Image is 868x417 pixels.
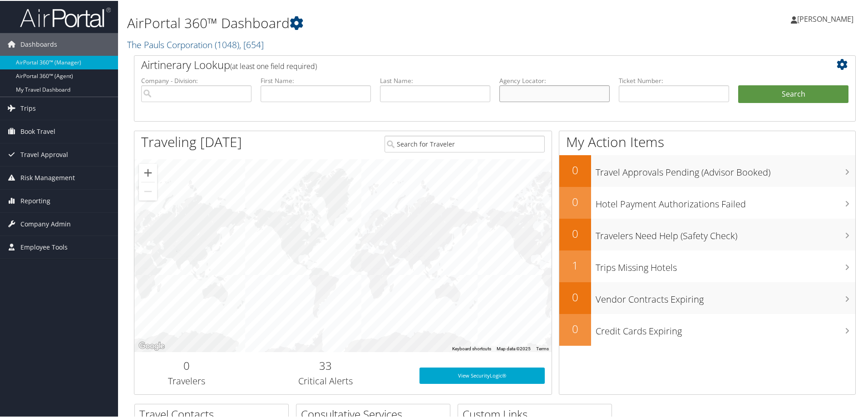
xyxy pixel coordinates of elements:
h3: Vendor Contracts Expiring [596,288,855,305]
a: 0Hotel Payment Authorizations Failed [559,186,855,218]
span: Map data ©2025 [497,345,531,350]
h3: Critical Alerts [246,374,406,387]
label: First Name: [261,75,371,84]
h1: My Action Items [559,132,855,151]
span: Trips [20,96,36,119]
h3: Credit Cards Expiring [596,319,855,337]
span: Book Travel [20,119,55,142]
button: Keyboard shortcuts [452,345,491,351]
h2: 0 [559,289,591,304]
h2: 0 [559,193,591,209]
h2: 0 [559,225,591,240]
button: Zoom out [139,182,157,200]
span: ( 1048 ) [215,38,239,50]
h3: Trips Missing Hotels [596,256,855,273]
h2: Airtinerary Lookup [141,56,789,72]
h2: 33 [246,357,406,373]
a: 0Vendor Contracts Expiring [559,281,855,313]
a: 0Travel Approvals Pending (Advisor Booked) [559,154,855,186]
a: The Pauls Corporation [127,38,264,50]
label: Ticket Number: [619,75,729,84]
label: Company - Division: [141,75,252,84]
h1: AirPortal 360™ Dashboard [127,13,617,32]
h2: 0 [141,357,232,373]
a: Terms (opens in new tab) [536,345,549,350]
a: [PERSON_NAME] [791,5,863,32]
a: View SecurityLogic® [419,367,545,383]
h2: 0 [559,320,591,336]
h2: 1 [559,257,591,272]
span: Travel Approval [20,142,68,165]
h2: 0 [559,162,591,177]
span: Company Admin [20,212,71,235]
button: Zoom in [139,163,157,181]
span: , [ 654 ] [239,38,264,50]
h3: Travelers Need Help (Safety Check) [596,224,855,241]
span: [PERSON_NAME] [797,13,853,23]
span: Employee Tools [20,235,68,258]
a: 0Credit Cards Expiring [559,313,855,345]
input: Search for Traveler [385,135,545,152]
img: Google [137,339,167,351]
a: 0Travelers Need Help (Safety Check) [559,218,855,250]
span: Risk Management [20,166,75,188]
h3: Travel Approvals Pending (Advisor Booked) [596,161,855,178]
span: Dashboards [20,32,57,55]
span: (at least one field required) [230,60,317,70]
span: Reporting [20,189,50,211]
a: 1Trips Missing Hotels [559,250,855,281]
button: Search [738,84,848,103]
img: airportal-logo.png [20,6,111,27]
label: Agency Locator: [499,75,610,84]
h1: Traveling [DATE] [141,132,242,151]
h3: Travelers [141,374,232,387]
h3: Hotel Payment Authorizations Failed [596,192,855,210]
a: Open this area in Google Maps (opens a new window) [137,339,167,351]
label: Last Name: [380,75,490,84]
